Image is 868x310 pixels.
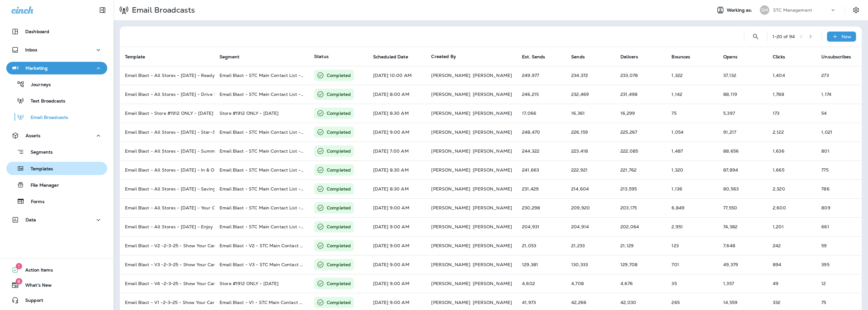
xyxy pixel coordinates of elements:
[327,167,351,173] p: Completed
[816,179,862,198] td: 786
[571,54,585,60] span: Sends
[566,104,615,123] td: 16,361
[6,279,107,291] button: 8What's New
[473,111,512,116] p: [PERSON_NAME]
[620,54,646,60] span: Delivers
[327,129,351,135] p: Completed
[368,274,426,293] td: [DATE] 9:00 AM
[723,300,737,305] span: Open rate:34% (Opens/Sends)
[431,205,470,210] p: [PERSON_NAME]
[6,178,107,191] button: File Manager
[615,217,666,236] td: 202,064
[473,262,512,267] p: [PERSON_NAME]
[723,205,737,211] span: Open rate:37% (Opens/Sends)
[129,5,195,15] p: Email Broadcasts
[723,281,734,286] span: Open rate:29% (Opens/Sends)
[314,54,329,59] span: Status
[473,167,512,173] p: [PERSON_NAME]
[431,300,470,305] p: [PERSON_NAME]
[816,255,862,274] td: 395
[723,54,746,60] span: Opens
[615,123,666,142] td: 225,267
[666,217,718,236] td: 2,951
[6,129,107,142] button: Assets
[615,85,666,104] td: 231,498
[816,274,862,293] td: 12
[125,111,209,116] p: Email Blast - Store #1912 ONLY - 7-16-25 - $15 off in 15 Minutes at Jiffy Lube!
[842,34,851,39] p: New
[431,186,470,191] p: [PERSON_NAME]
[773,54,793,60] span: Clicks
[220,300,307,305] span: Email Blast - V1 - STC Main Contact List
[566,66,615,85] td: 234,372
[517,161,566,179] td: 241,663
[368,255,426,274] td: [DATE] 9:00 AM
[772,34,795,39] div: 1 - 20 of 94
[327,280,351,287] p: Completed
[522,54,553,60] span: Est. Sends
[620,54,638,60] span: Delivers
[773,110,779,116] span: Click rate:3% (Clicks/Opens)
[6,264,107,276] button: 1Action Items
[821,54,859,60] span: Unsubscribes
[666,142,718,161] td: 1,487
[220,129,374,135] span: Email Blast - STC Main Contact List - Customers with Email Addresses
[723,262,738,267] span: Open rate:38% (Opens/Sends)
[327,224,351,230] p: Completed
[723,186,739,192] span: Open rate:38% (Opens/Sends)
[327,299,351,306] p: Completed
[615,198,666,217] td: 203,175
[94,4,111,16] button: Collapse Sidebar
[125,281,209,286] p: Email Blast - V4 -2-3-25 - Show Your Car Some Love with Savings at Jiffy Lube
[125,300,209,305] p: Email Blast - V1 -2-3-25 - Show Your Car Some Love with Savings at Jiffy Lube
[517,142,566,161] td: 244,322
[816,198,862,217] td: 809
[327,110,351,116] p: Completed
[125,186,209,191] p: Email Blast - All Stores - 4-2-25 - Savings at Jiffy Lube – We’ll Get You In and Out in a Jiffy!
[760,5,769,15] div: SM
[368,179,426,198] td: [DATE] 8:30 AM
[666,85,718,104] td: 1,142
[125,149,209,154] p: Email Blast - All Stores - 6-6-25 - Summer Road Trips Start with Savings at Your Local Jiffy Lube
[723,224,737,230] span: Open rate:36% (Opens/Sends)
[615,236,666,255] td: 21,129
[26,217,36,222] p: Data
[666,123,718,142] td: 1,054
[220,110,279,116] span: Store #1912 ONLY - 7-16-25
[615,142,666,161] td: 222,085
[327,261,351,268] p: Completed
[125,167,209,173] p: Email Blast - All Stores - 5-20-25 - In & Out in 15 Minutes
[6,213,107,226] button: Data
[473,130,512,135] p: [PERSON_NAME]
[19,283,52,290] span: What's New
[566,142,615,161] td: 223,418
[220,243,308,249] span: Email Blast - V2 - STC Main Contact List
[566,255,615,274] td: 130,333
[6,78,107,91] button: Journeys
[517,179,566,198] td: 231,429
[368,123,426,142] td: [DATE] 9:00 AM
[431,243,470,248] p: [PERSON_NAME]
[571,54,593,60] span: Sends
[773,73,785,78] span: Click rate:4% (Clicks/Opens)
[15,278,22,284] span: 8
[125,92,209,97] p: Email Blast - All Stores - 8-5-25 - Drive Smart this School Year with $12 Off at Your Local Jiffy...
[821,54,851,60] span: Unsubscribes
[566,161,615,179] td: 222,921
[566,198,615,217] td: 209,920
[431,73,470,78] p: [PERSON_NAME]
[431,92,470,97] p: [PERSON_NAME]
[373,54,416,60] span: Scheduled Date
[220,54,248,60] span: Segment
[816,85,862,104] td: 1,174
[6,44,107,56] button: Inbox
[723,110,735,116] span: Open rate:33% (Opens/Sends)
[517,123,566,142] td: 248,470
[368,85,426,104] td: [DATE] 8:00 AM
[773,205,786,211] span: Click rate:3% (Clicks/Opens)
[125,54,145,60] span: Template
[773,167,784,173] span: Click rate:2% (Clicks/Opens)
[26,133,40,138] p: Assets
[666,161,718,179] td: 1,320
[773,148,784,154] span: Click rate:2% (Clicks/Opens)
